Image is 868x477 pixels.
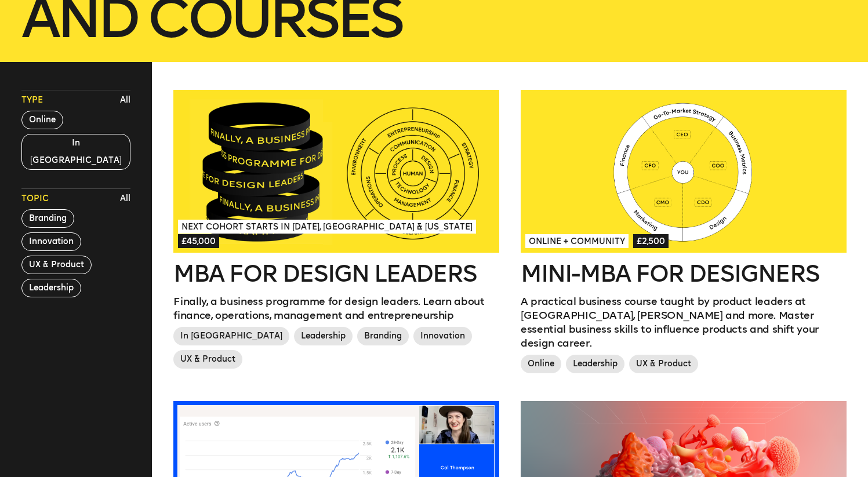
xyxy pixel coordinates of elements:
[413,327,472,345] span: Innovation
[178,220,475,234] span: Next Cohort Starts in [DATE], [GEOGRAPHIC_DATA] & [US_STATE]
[173,294,499,322] p: Finally, a business programme for design leaders. Learn about finance, operations, management and...
[21,193,49,205] span: Topic
[521,90,846,378] a: Online + Community£2,500Mini-MBA for DesignersA practical business course taught by product leade...
[521,294,846,350] p: A practical business course taught by product leaders at [GEOGRAPHIC_DATA], [PERSON_NAME] and mor...
[173,262,499,285] h2: MBA for Design Leaders
[294,327,353,345] span: Leadership
[173,90,499,373] a: Next Cohort Starts in [DATE], [GEOGRAPHIC_DATA] & [US_STATE]£45,000MBA for Design LeadersFinally,...
[21,94,43,106] span: Type
[117,92,133,109] button: All
[178,234,219,248] span: £45,000
[566,355,624,373] span: Leadership
[521,355,561,373] span: Online
[117,190,133,207] button: All
[357,327,409,345] span: Branding
[21,232,81,251] button: Innovation
[21,111,63,129] button: Online
[629,355,698,373] span: UX & Product
[21,256,92,274] button: UX & Product
[21,209,74,228] button: Branding
[525,234,629,248] span: Online + Community
[173,350,242,369] span: UX & Product
[21,279,81,297] button: Leadership
[521,262,846,285] h2: Mini-MBA for Designers
[173,327,289,345] span: In [GEOGRAPHIC_DATA]
[21,134,130,170] button: In [GEOGRAPHIC_DATA]
[633,234,669,248] span: £2,500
